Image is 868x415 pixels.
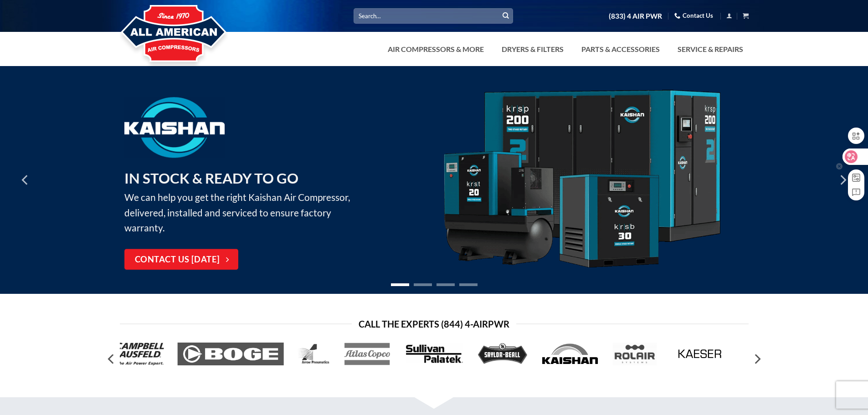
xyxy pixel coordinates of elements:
button: Submit [499,9,513,23]
strong: IN STOCK & READY TO GO [124,169,298,187]
button: Next [749,350,765,368]
button: Previous [103,350,120,368]
p: We can help you get the right Kaishan Air Compressor, delivered, installed and serviced to ensure... [124,167,364,236]
a: Contact Us [DATE] [124,249,238,270]
a: Parts & Accessories [576,40,665,58]
a: Login [726,10,732,21]
span: Contact Us [DATE] [135,253,220,266]
input: Search… [354,8,513,23]
li: Page dot 2 [414,283,432,286]
button: Previous [17,157,34,203]
img: Kaishan [441,90,723,271]
a: Dryers & Filters [496,40,569,58]
span: Call the Experts (844) 4-AirPwr [359,317,509,331]
a: (833) 4 AIR PWR [609,8,662,24]
li: Page dot 4 [459,283,478,286]
li: Page dot 1 [391,283,409,286]
li: Page dot 3 [437,283,455,286]
button: Next [834,157,851,203]
a: Contact Us [674,9,713,23]
img: Kaishan [124,97,225,158]
a: Service & Repairs [672,40,749,58]
a: Air Compressors & More [382,40,489,58]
